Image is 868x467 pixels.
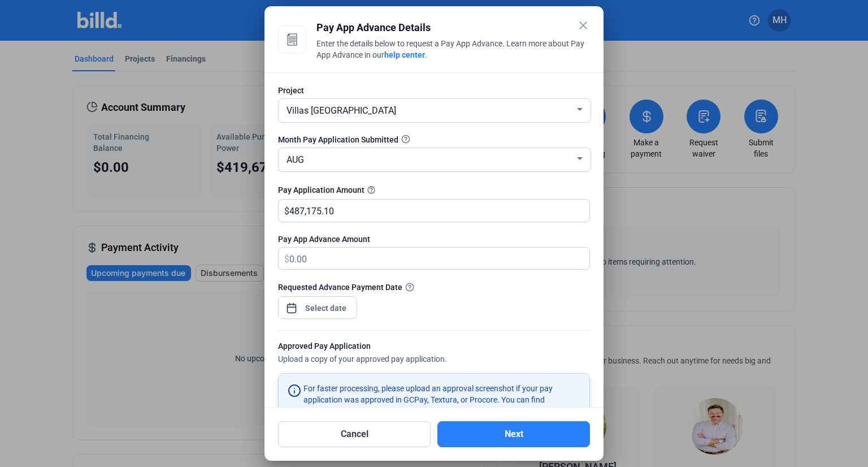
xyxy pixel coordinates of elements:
button: Open calendar [286,297,297,308]
div: Requested Advance Payment Date [278,281,590,293]
input: 0.00 [289,200,576,222]
div: Month Pay Application Submitted [278,134,590,145]
button: Cancel [278,421,431,447]
mat-icon: close [576,19,590,32]
a: help center [384,50,425,59]
div: For faster processing, please upload an approval screenshot if your pay application was approved ... [303,383,580,417]
div: Project [278,85,590,96]
input: 0.00 [289,248,576,270]
div: Enter the details below to request a Pay App Advance. Learn more about Pay App Advance in our [316,38,590,63]
span: . [425,50,427,59]
span: $ [279,200,289,218]
span: Villas [GEOGRAPHIC_DATA] [287,105,396,116]
div: Pay Application Amount [278,183,590,197]
div: Upload a copy of your approved pay application. [278,340,590,366]
span: here [552,407,568,416]
div: Pay App Advance Details [316,20,590,36]
div: Pay App Advance Amount [278,233,590,245]
mat-icon: help_outline [364,183,378,197]
div: Approved Pay Application [278,340,590,354]
input: Select date [302,301,350,315]
span: $ [279,248,289,266]
button: Next [437,421,590,447]
span: AUG [287,154,304,165]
